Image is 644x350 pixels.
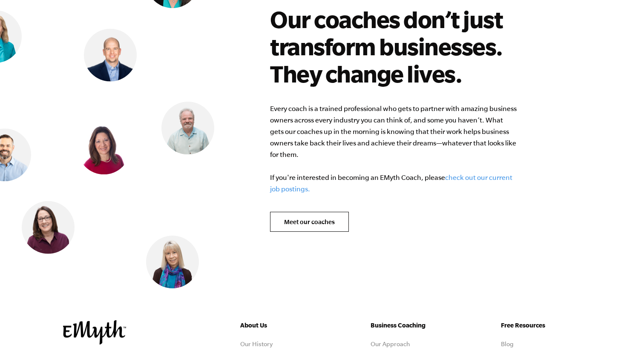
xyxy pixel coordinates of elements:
[22,201,75,254] img: Melinda Lawson, EMyth Business Coach
[146,236,199,288] img: Mary Rydman, EMyth Business Coach
[240,341,273,347] a: Our History
[501,341,514,347] a: Blog
[270,103,517,195] p: Every coach is a trained professional who gets to partner with amazing business owners across eve...
[371,341,410,347] a: Our Approach
[371,320,451,330] h5: Business Coaching
[78,122,130,174] img: Vicky Gavrias, EMyth Business Coach
[270,212,349,232] a: Meet our coaches
[270,174,512,193] a: check out our current job postings.
[601,309,644,350] iframe: Chat Widget
[270,6,539,87] h2: Our coaches don’t just transform businesses. They change lives.
[63,320,126,344] img: EMyth
[240,320,320,330] h5: About Us
[501,320,581,330] h5: Free Resources
[161,102,214,154] img: Mark Krull, EMyth Business Coach
[84,29,137,82] img: Jonathan Slater, EMyth Business Coach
